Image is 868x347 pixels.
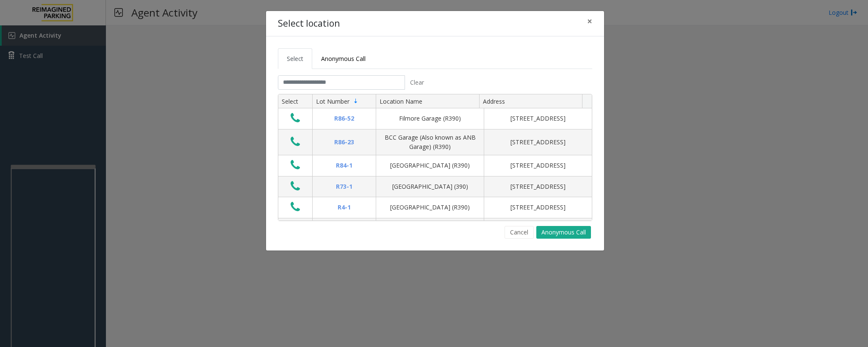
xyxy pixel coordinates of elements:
div: [GEOGRAPHIC_DATA] (R390) [381,161,479,170]
ul: Tabs [278,48,592,69]
div: Data table [278,94,592,220]
div: R86-52 [318,114,371,123]
button: Cancel [505,226,534,239]
div: Filmore Garage (R390) [381,114,479,123]
span: Select [287,55,303,63]
th: Select [278,94,312,109]
div: R4-1 [318,203,371,212]
div: [STREET_ADDRESS] [489,114,587,123]
div: [GEOGRAPHIC_DATA] (R390) [381,203,479,212]
div: [GEOGRAPHIC_DATA] (390) [381,182,479,191]
span: × [587,15,592,27]
span: Anonymous Call [321,55,366,63]
div: R73-1 [318,182,371,191]
span: Sortable [352,98,359,105]
div: [STREET_ADDRESS] [489,138,587,147]
div: [STREET_ADDRESS] [489,182,587,191]
button: Anonymous Call [536,226,591,239]
h4: Select location [278,17,340,30]
div: [STREET_ADDRESS] [489,203,587,212]
div: [STREET_ADDRESS] [489,161,587,170]
div: R86-23 [318,138,371,147]
span: Location Name [380,97,422,105]
span: Lot Number [316,97,349,105]
div: BCC Garage (Also known as ANB Garage) (R390) [381,133,479,152]
span: Address [483,97,505,105]
button: Clear [405,75,429,90]
button: Close [581,11,598,32]
div: R84-1 [318,161,371,170]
